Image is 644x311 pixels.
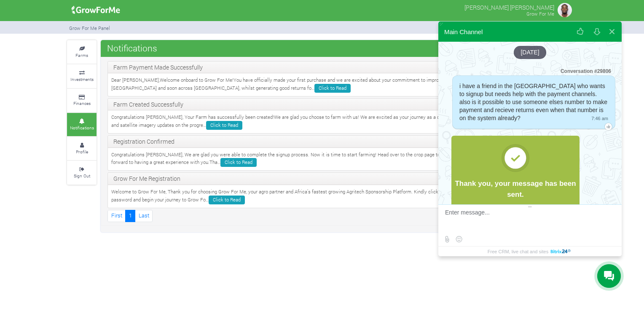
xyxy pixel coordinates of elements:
small: Profile [76,149,88,155]
a: Notifications [67,113,97,136]
img: growforme image [69,2,123,19]
a: First [107,210,126,222]
div: Conversation #29806 [438,63,622,75]
a: Profile [67,137,97,160]
a: Click to Read [220,158,257,167]
a: Click to Read [206,121,242,130]
p: Registration Confirmed [113,137,564,146]
button: Close widget [604,21,620,42]
small: Finances [73,100,91,106]
p: [PERSON_NAME] [PERSON_NAME] [464,2,554,12]
a: 1 [125,210,135,222]
a: Investments [67,64,97,88]
span: i have a friend in the [GEOGRAPHIC_DATA] who wants to signup but needs help with the payment chan... [459,83,607,121]
img: growforme image [556,2,573,19]
p: Congratulations [PERSON_NAME], Your Farm has successfully been created!We are glad you choose to ... [111,114,566,130]
p: Dear [PERSON_NAME],Welcome onboard to Grow For Me!You have officially made your first purchase an... [111,77,566,93]
span: 7:46 am [587,114,608,122]
a: Click to Read [314,84,351,93]
a: Sign Out [67,161,97,184]
small: Grow For Me Panel [69,25,110,31]
p: Grow For Me Registration [113,174,564,183]
a: Last [135,210,153,222]
button: Select emoticon [453,234,464,244]
button: Download conversation history [589,21,604,42]
p: Welcome to Grow For Me, Thank you for choosing Grow For Me, your agro partner and Africa’s fastes... [111,188,566,204]
span: Notifications [105,40,159,56]
label: Send file [442,234,452,244]
a: Free CRM, live chat and sites [488,247,572,256]
p: Farm Created Successfully [113,100,564,109]
a: Finances [67,89,97,112]
a: Farms [67,40,97,64]
p: Congratulations [PERSON_NAME], We are glad you were able to complete the signup process. Now it i... [111,151,566,167]
small: Investments [70,76,94,82]
span: Free CRM, live chat and sites [488,247,548,256]
small: Grow For Me [526,11,554,17]
small: Farms [75,52,88,58]
small: Notifications [70,125,94,131]
div: Thank you, your message has been sent. [451,178,580,200]
div: Main Channel [444,28,483,35]
button: Rate our service [573,21,588,42]
a: Click to Read [209,196,245,204]
small: Sign Out [74,173,90,179]
nav: Page Navigation [107,210,570,222]
p: Farm Payment Made Successfully [113,63,564,72]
